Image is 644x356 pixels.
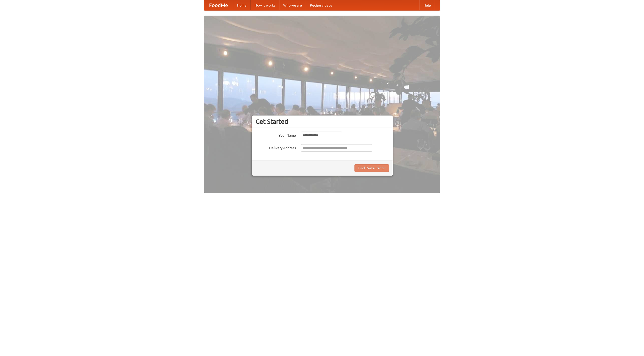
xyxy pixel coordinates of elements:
h3: Get Started [256,118,389,125]
label: Your Name [256,132,296,138]
a: Help [419,0,435,10]
a: How it works [251,0,279,10]
button: Find Restaurants! [354,164,389,172]
label: Delivery Address [256,144,296,150]
a: Who we are [279,0,306,10]
a: FoodMe [204,0,233,10]
a: Recipe videos [306,0,336,10]
a: Home [233,0,251,10]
